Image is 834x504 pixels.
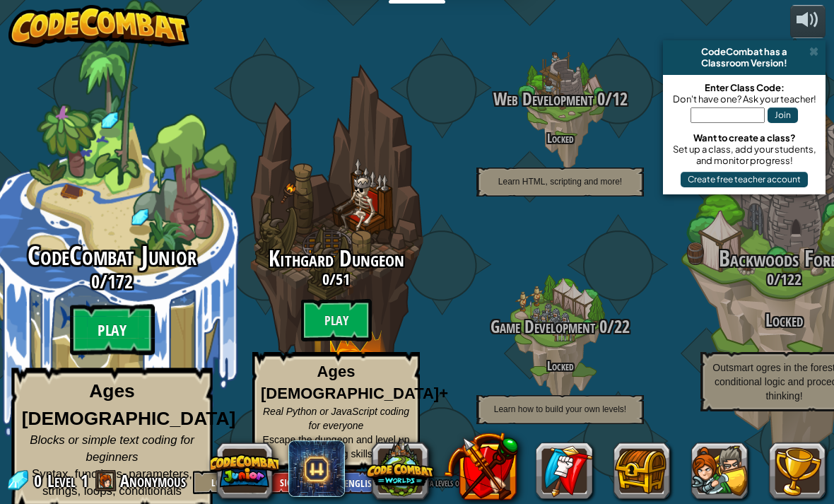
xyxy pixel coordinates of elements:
[670,82,818,93] div: Enter Class Code:
[612,87,628,111] span: 12
[224,45,448,493] div: Complete previous world to unlock
[669,46,820,57] div: CodeCombat has a
[193,471,257,494] button: Log In
[448,317,672,336] h3: /
[593,87,605,111] span: 0
[336,269,350,290] span: 51
[669,57,820,69] div: Classroom Version!
[30,433,194,464] span: Blocks or simple text coding for beginners
[780,269,801,290] span: 122
[70,305,155,356] btn: Play
[8,5,189,47] img: CodeCombat - Learn how to code by playing a game
[448,131,672,145] h4: Locked
[263,434,410,459] span: Escape the dungeon and level up your coding skills!
[269,243,404,274] span: Kithgard Dungeon
[681,172,808,187] button: Create free teacher account
[47,469,76,493] span: Level
[790,5,826,38] button: Adjust volume
[91,269,100,294] span: 0
[81,469,88,492] span: 1
[494,404,626,414] span: Learn how to build your own levels!
[670,132,818,143] div: Want to create a class?
[301,299,372,341] btn: Play
[22,381,236,429] strong: Ages [DEMOGRAPHIC_DATA]
[107,269,133,294] span: 172
[493,87,593,111] span: Web Development
[28,238,196,274] span: CodeCombat Junior
[491,315,595,339] span: Game Development
[670,93,818,105] div: Don't have one? Ask your teacher!
[768,107,798,123] button: Join
[614,315,630,339] span: 22
[34,469,46,492] span: 0
[263,406,409,431] span: Real Python or JavaScript coding for everyone
[261,363,448,402] strong: Ages [DEMOGRAPHIC_DATA]+
[120,469,186,492] span: Anonymous
[670,143,818,166] div: Set up a class, add your students, and monitor progress!
[767,269,774,290] span: 0
[322,269,329,290] span: 0
[595,315,607,339] span: 0
[32,467,192,498] span: Syntax, functions, parameters, strings, loops, conditionals
[448,359,672,373] h4: Locked
[498,177,622,187] span: Learn HTML, scripting and more!
[448,90,672,109] h3: /
[224,271,448,288] h3: /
